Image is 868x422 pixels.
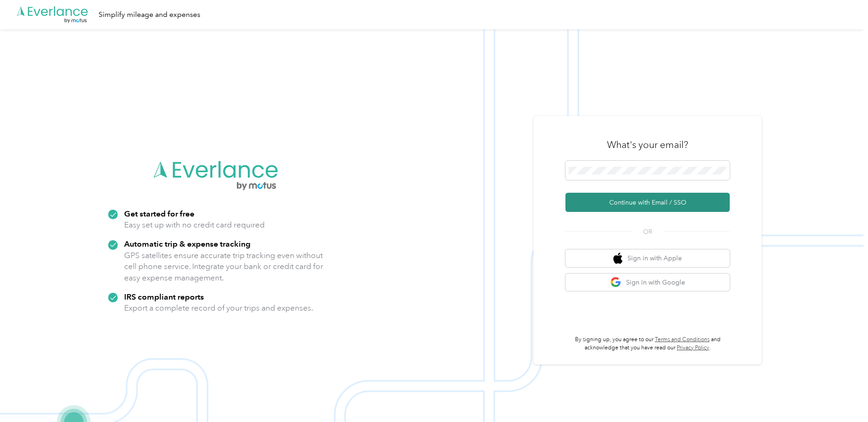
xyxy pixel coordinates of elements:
[565,249,730,267] button: apple logoSign in with Apple
[124,302,313,314] p: Export a complete record of your trips and expenses.
[99,9,200,21] div: Simplify mileage and expenses
[565,336,730,352] p: By signing up, you agree to our and acknowledge that you have read our .
[677,344,709,351] a: Privacy Policy
[565,274,730,291] button: google logoSign in with Google
[124,292,204,301] strong: IRS compliant reports
[607,138,688,151] h3: What's your email?
[610,277,622,288] img: google logo
[124,209,194,218] strong: Get started for free
[655,336,710,343] a: Terms and Conditions
[613,253,622,264] img: apple logo
[124,219,265,231] p: Easy set up with no credit card required
[565,193,730,212] button: Continue with Email / SSO
[124,239,251,248] strong: Automatic trip & expense tracking
[124,250,324,284] p: GPS satellites ensure accurate trip tracking even without cell phone service. Integrate your bank...
[632,227,664,237] span: OR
